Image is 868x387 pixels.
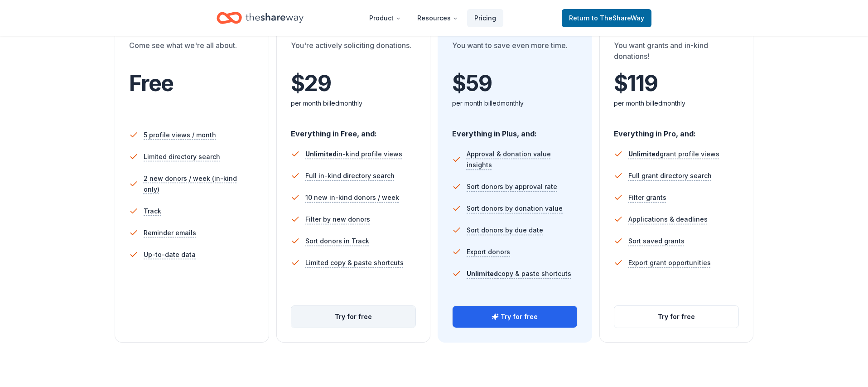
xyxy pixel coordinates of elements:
button: Resources [410,9,465,27]
span: Return [569,13,644,24]
span: to TheShareWay [592,14,644,22]
span: Limited copy & paste shortcuts [305,257,404,268]
span: Free [129,70,174,97]
span: Limited directory search [144,151,220,162]
button: Product [362,9,408,27]
div: Everything in Pro, and: [614,121,739,140]
span: Up-to-date data [144,249,196,260]
span: Export grant opportunities [628,257,711,268]
span: $ 59 [452,71,492,96]
span: Unlimited [467,270,498,277]
a: Home [217,7,304,29]
span: 2 new donors / week (in-kind only) [144,173,255,195]
span: 10 new in-kind donors / week [305,192,399,203]
span: copy & paste shortcuts [467,270,571,277]
span: Sort donors by donation value [467,203,563,214]
span: Export donors [467,247,510,257]
span: Unlimited [305,150,337,158]
div: Everything in Plus, and: [452,121,578,140]
span: Approval & donation value insights [467,149,578,170]
span: Full grant directory search [628,170,712,181]
span: Sort donors in Track [305,236,369,247]
button: Try for free [453,306,577,328]
button: Try for free [614,306,739,328]
div: per month billed monthly [614,98,739,109]
span: Sort saved grants [628,236,685,247]
div: per month billed monthly [452,98,578,109]
nav: Main [362,7,503,29]
span: Reminder emails [144,227,196,238]
span: $ 29 [291,71,331,96]
span: Sort donors by approval rate [467,181,557,192]
span: Track [144,206,161,217]
span: Sort donors by due date [467,225,543,236]
a: Pricing [467,9,503,27]
span: Filter grants [628,192,666,203]
span: Applications & deadlines [628,214,708,225]
span: 5 profile views / month [144,130,216,140]
div: You want grants and in-kind donations! [614,40,739,65]
span: $ 119 [614,71,658,96]
div: Come see what we're all about. [129,40,255,65]
a: Returnto TheShareWay [562,9,651,27]
span: in-kind profile views [305,150,402,158]
div: per month billed monthly [291,98,416,109]
span: Full in-kind directory search [305,170,395,181]
span: grant profile views [628,150,719,158]
div: You want to save even more time. [452,40,578,65]
div: You're actively soliciting donations. [291,40,416,65]
div: Everything in Free, and: [291,121,416,140]
span: Filter by new donors [305,214,370,225]
button: Try for free [291,306,416,328]
span: Unlimited [628,150,660,158]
